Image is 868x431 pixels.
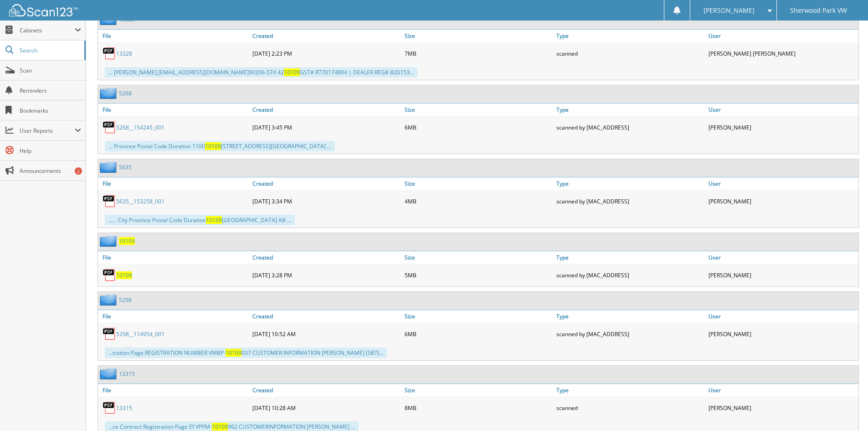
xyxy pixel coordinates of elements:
a: Created [250,384,402,396]
a: Created [250,104,402,116]
div: [DATE] 3:34 PM [250,192,402,210]
span: User Reports [20,127,75,135]
div: [DATE] 10:28 AM [250,399,402,417]
div: [PERSON_NAME] [706,399,858,417]
span: Bookmarks [20,107,81,114]
a: Created [250,30,402,42]
a: Size [402,310,555,322]
a: Created [250,310,402,322]
a: User [706,30,858,42]
a: 5268 [119,89,132,97]
span: 10109 [284,68,300,76]
a: Size [402,30,555,42]
span: 10109 [212,423,228,431]
div: [DATE] 3:45 PM [250,118,402,136]
div: 8MB [402,399,555,417]
a: User [706,177,858,190]
div: scanned by [MAC_ADDRESS] [554,325,706,343]
div: ... Province Postal Code Duration 1100 [STREET_ADDRESS][GEOGRAPHIC_DATA] ... [105,141,335,151]
div: [DATE] 3:28 PM [250,266,402,284]
a: File [98,251,250,264]
img: folder2.png [100,294,119,306]
img: PDF.png [103,327,116,341]
span: Help [20,147,81,155]
div: 4MB [402,192,555,210]
div: [DATE] 10:52 AM [250,325,402,343]
div: [PERSON_NAME] [706,325,858,343]
a: Type [554,104,706,116]
a: Type [554,177,706,190]
div: ...... City Province Postal Code Duration [GEOGRAPHIC_DATA] AB ... [105,215,295,225]
img: folder2.png [100,368,119,379]
a: 13315 [116,404,132,412]
span: Scan [20,67,81,74]
a: File [98,177,250,190]
a: Size [402,384,555,396]
img: folder2.png [100,235,119,247]
div: [PERSON_NAME] [706,266,858,284]
a: Created [250,177,402,190]
a: Created [250,251,402,264]
a: 5635 [119,163,132,171]
div: 2 [75,167,82,175]
img: PDF.png [103,194,116,208]
div: [PERSON_NAME] [706,118,858,136]
a: User [706,104,858,116]
a: User [706,251,858,264]
a: 5635__153258_001 [116,197,164,205]
iframe: Chat Widget [822,387,868,431]
a: Size [402,177,555,190]
div: scanned [554,399,706,417]
img: PDF.png [103,268,116,282]
a: File [98,30,250,42]
a: Size [402,104,555,116]
a: File [98,384,250,396]
img: PDF.png [103,401,116,415]
a: 5268__154245_001 [116,124,164,131]
div: [PERSON_NAME] [PERSON_NAME] [706,44,858,62]
span: Reminders [20,87,81,94]
div: 5MB [402,266,555,284]
div: 6MB [402,325,555,343]
img: PDF.png [103,120,116,134]
a: 13328 [116,50,132,57]
a: File [98,310,250,322]
a: User [706,310,858,322]
a: 13315 [119,370,135,378]
div: [PERSON_NAME] [706,192,858,210]
div: scanned by [MAC_ADDRESS] [554,192,706,210]
div: [DATE] 2:23 PM [250,44,402,62]
div: 6MB [402,118,555,136]
a: Type [554,30,706,42]
span: [PERSON_NAME] [704,8,755,13]
a: Type [554,384,706,396]
div: 7MB [402,44,555,62]
span: 10109 [206,216,222,224]
div: ...tration Page REGISTRATION NUMBER VMBP- 037 CUSTOMER INFORMATION [PERSON_NAME] (587)... [105,348,387,358]
a: Type [554,310,706,322]
a: User [706,384,858,396]
div: ... [PERSON_NAME], [EMAIL_ADDRESS][DOMAIN_NAME] 90206-574 42 GST# R770174894 | DEALER REG# B20153... [105,67,417,78]
a: 10109 [119,237,135,245]
img: PDF.png [103,47,116,60]
div: scanned [554,44,706,62]
span: Search [20,47,80,54]
a: Type [554,251,706,264]
span: Sherwood Park VW [790,8,847,13]
a: Size [402,251,555,264]
span: Cabinets [20,26,75,34]
div: scanned by [MAC_ADDRESS] [554,266,706,284]
img: folder2.png [100,88,119,99]
a: 10109 [116,271,132,279]
span: Announcements [20,167,81,175]
div: scanned by [MAC_ADDRESS] [554,118,706,136]
a: File [98,104,250,116]
span: 10109 [226,349,241,357]
span: 10109 [205,142,221,150]
a: 5298__114954_001 [116,330,164,338]
img: scan123-logo-white.svg [9,4,77,16]
a: 5298 [119,296,132,304]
